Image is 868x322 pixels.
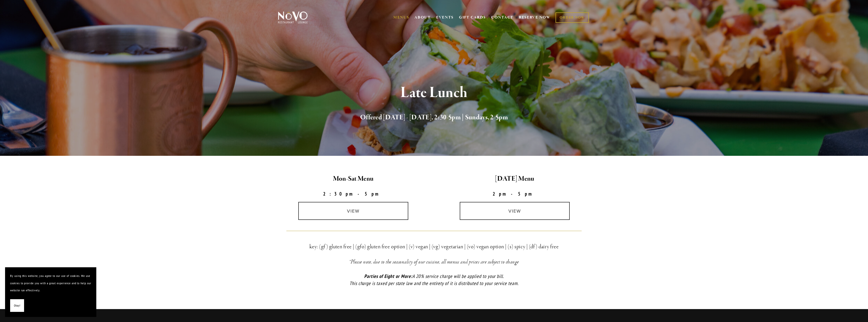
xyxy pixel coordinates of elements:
[491,13,513,22] a: CONTACT
[438,174,591,184] h2: [DATE] Menu
[286,242,582,251] h3: key: (gf) gluten free | (gfo) gluten free option | (v) vegan | (vg) vegetarian | (vo) vegan optio...
[364,273,412,279] em: Parties of Eight or More:
[286,85,582,101] h1: Late Lunch
[349,273,519,287] em: A 20% service charge will be applied to your bill. This charge is taxed per state law and the ent...
[349,258,519,266] em: *Please note, due to the seasonality of our cuisine, all menus and prices are subject to change
[10,272,91,294] p: By using this website, you agree to our use of cookies. We use cookies to provide you with a grea...
[277,174,430,184] h2: Mon-Sat Menu
[14,302,20,309] span: Okay!
[436,15,454,20] a: EVENTS
[5,267,96,317] section: Cookie banner
[323,191,383,197] strong: 2:30pm-5pm
[10,299,24,312] button: Okay!
[414,15,431,20] a: ABOUT
[277,11,309,24] img: Novo Restaurant &amp; Lounge
[460,202,570,220] a: view
[459,13,486,22] a: GIFT CARDS
[519,13,551,22] a: RESERVE NOW
[286,112,582,123] h2: Offered [DATE] - [DATE], 2:30-5pm | Sundays, 2-5pm
[556,12,589,23] a: ORDER NOW
[493,191,537,197] strong: 2pm-5pm
[298,202,408,220] a: view
[393,15,409,20] a: MENUS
